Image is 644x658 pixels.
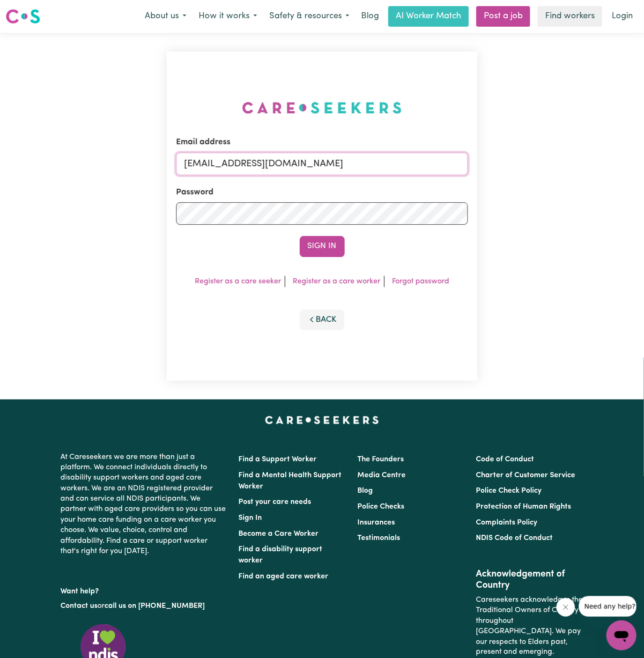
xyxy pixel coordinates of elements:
a: AI Worker Match [388,6,469,27]
a: Find a Support Worker [239,456,317,463]
a: call us on [PHONE_NUMBER] [105,602,205,610]
p: At Careseekers we are more than just a platform. We connect individuals directly to disability su... [61,448,228,561]
input: Email address [176,153,468,175]
button: Safety & resources [263,7,355,26]
a: Complaints Policy [476,519,537,526]
a: Register as a care seeker [195,278,281,285]
label: Email address [176,136,230,148]
button: Sign In [300,236,345,257]
a: Find an aged care worker [239,573,329,580]
a: Code of Conduct [476,456,534,463]
a: Find a Mental Health Support Worker [239,472,342,490]
a: Post a job [476,6,530,27]
label: Password [176,186,214,199]
a: Protection of Human Rights [476,503,571,510]
img: Careseekers logo [6,8,40,25]
a: Blog [355,6,385,27]
a: The Founders [357,456,404,463]
a: Blog [357,487,373,495]
a: Careseekers home page [265,416,379,424]
button: Back [300,310,345,330]
a: Find a disability support worker [239,546,323,564]
iframe: Message from company [579,596,637,617]
a: Sign In [239,514,262,522]
iframe: Close message [556,598,575,617]
a: Media Centre [357,472,406,479]
a: Contact us [61,602,98,610]
a: Become a Care Worker [239,530,319,538]
button: About us [139,7,192,26]
a: Find workers [538,6,602,27]
iframe: Button to launch messaging window [607,621,637,651]
a: Police Checks [357,503,404,510]
a: Login [606,6,638,27]
p: or [61,597,228,615]
a: Insurances [357,519,395,526]
a: Careseekers logo [6,6,40,27]
a: NDIS Code of Conduct [476,534,553,542]
button: How it works [192,7,263,26]
a: Post your care needs [239,498,311,506]
a: Forgot password [392,278,449,285]
a: Police Check Policy [476,487,541,495]
a: Charter of Customer Service [476,472,575,479]
a: Register as a care worker [293,278,380,285]
a: Testimonials [357,534,400,542]
h2: Acknowledgement of Country [476,569,583,591]
p: Want help? [61,583,228,597]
